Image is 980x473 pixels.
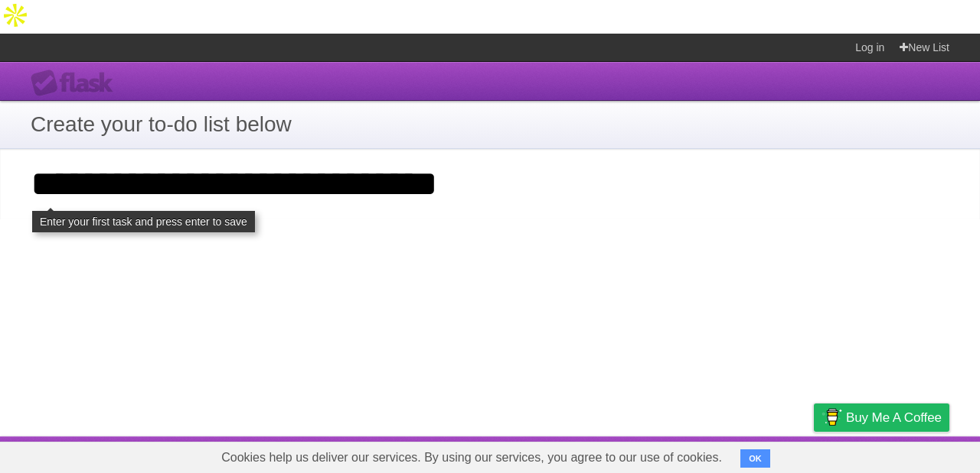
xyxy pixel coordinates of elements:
[822,404,842,430] img: Buy me a coffee
[740,449,770,468] button: OK
[855,34,884,61] a: Log in
[900,34,949,61] a: New List
[206,442,737,473] span: Cookies help us deliver our services. By using our services, you agree to our use of cookies.
[814,403,949,432] a: Buy me a coffee
[846,404,942,431] span: Buy me a coffee
[31,109,949,141] h1: Create your to-do list below
[610,440,642,469] a: About
[31,70,122,97] div: Flask
[742,440,776,469] a: Terms
[661,440,723,469] a: Developers
[794,440,834,469] a: Privacy
[853,440,949,469] a: Suggest a feature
